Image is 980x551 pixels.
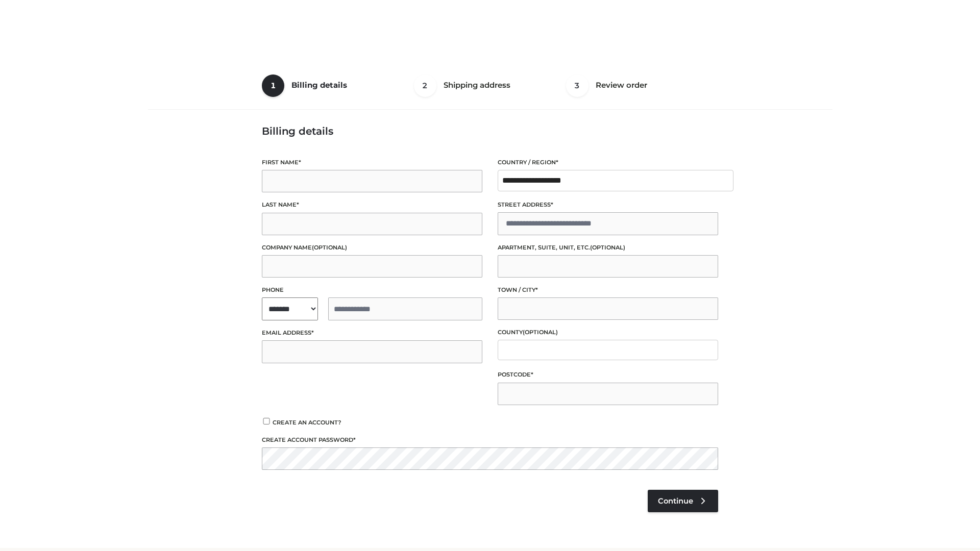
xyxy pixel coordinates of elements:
span: Continue [658,496,693,506]
label: Apartment, suite, unit, etc. [498,243,718,253]
label: Phone [262,285,482,295]
label: Company name [262,243,482,253]
label: Town / City [498,285,718,295]
h3: Billing details [262,125,718,137]
span: 2 [414,74,436,97]
span: (optional) [523,329,558,336]
span: (optional) [312,244,347,251]
a: Continue [648,490,718,512]
span: Create an account? [273,419,341,426]
label: Street address [498,200,718,210]
label: Create account password [262,435,718,445]
span: (optional) [590,244,625,251]
label: First name [262,158,482,167]
label: Postcode [498,370,718,380]
label: Last name [262,200,482,210]
span: Shipping address [444,80,510,90]
span: Review order [596,80,647,90]
input: Create an account? [262,418,271,424]
label: Country / Region [498,158,718,167]
span: 3 [566,74,589,97]
span: 1 [262,74,284,97]
label: Email address [262,328,482,338]
label: County [498,328,718,337]
span: Billing details [291,80,347,90]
